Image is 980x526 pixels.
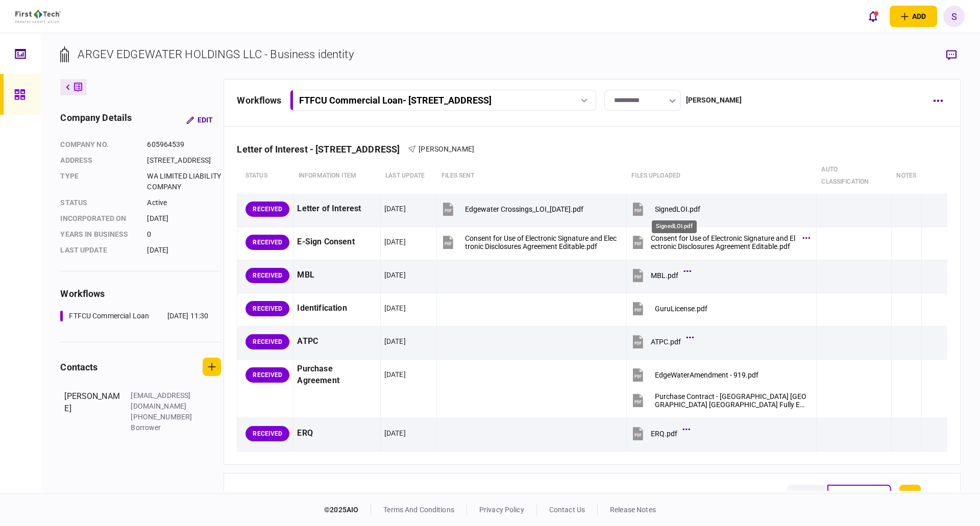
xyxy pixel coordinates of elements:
div: RECEIVED [246,268,289,283]
div: ATPC.pdf [651,338,681,346]
div: [DATE] [147,213,221,224]
div: company details [60,111,132,129]
div: Consent for Use of Electronic Signature and Electronic Disclosures Agreement Editable.pdf [651,234,797,251]
div: Consent for Use of Electronic Signature and Electronic Disclosures Agreement Editable.pdf [465,234,618,251]
div: [PHONE_NUMBER] [131,412,197,422]
div: MBL [297,264,376,287]
div: RECEIVED [246,367,289,383]
button: open adding identity options [890,6,937,27]
button: list [787,485,827,506]
div: [DATE] [384,369,406,380]
span: [PERSON_NAME] [419,145,474,153]
div: workflows [60,287,221,300]
div: 605964539 [147,139,221,150]
button: open notifications list [862,6,884,27]
div: [DATE] 11:30 [167,311,209,321]
div: [DATE] [384,336,406,346]
div: [DATE] [384,303,406,313]
div: SignedLOI.pdf [652,220,697,233]
div: [DATE] [147,245,221,256]
button: Edgewater Crossings_LOI_09.12.25.pdf [440,197,583,220]
th: auto classification [816,158,891,194]
div: workflows [237,93,281,107]
th: Files uploaded [626,158,816,194]
div: RECEIVED [246,235,289,250]
div: SignedLOI.pdf [655,205,700,213]
div: Identification [297,297,376,320]
a: release notes [610,506,656,514]
th: status [237,158,293,194]
div: Purchase Agreement [297,363,376,387]
button: ERQ.pdf [630,422,688,445]
div: FTFCU Commercial Loan - [STREET_ADDRESS] [299,95,492,106]
div: 0 [147,229,221,240]
button: MBL.pdf [630,264,689,287]
div: © 2025 AIO [324,505,371,515]
div: FTFCU Commercial Loan [69,311,149,321]
a: terms and conditions [383,506,454,514]
div: RECEIVED [246,334,289,349]
button: ATPC.pdf [630,330,691,353]
div: Type [60,171,137,192]
a: FTFCU Commercial Loan[DATE] 11:30 [60,311,208,321]
div: Relationships Manager [254,485,351,506]
a: privacy policy [479,506,524,514]
button: Consent for Use of Electronic Signature and Electronic Disclosures Agreement Editable.pdf [440,231,618,254]
th: notes [891,158,921,194]
a: contact us [549,506,585,514]
div: [DATE] [384,270,406,280]
div: [DATE] [384,237,406,247]
div: Letter of Interest [297,197,376,220]
button: GuruLicense.pdf [630,297,707,320]
div: RECEIVED [246,301,289,316]
div: ATPC [297,330,376,353]
div: RECEIVED [246,202,289,217]
button: Purchase Contract - Edgewater Crossings Lakewood WA Fully Executed PSA.pdf [630,389,807,412]
div: last update [60,245,137,256]
div: [DATE] [384,204,406,214]
div: ERQ [297,422,376,445]
button: hierarchy [827,485,891,506]
div: [PERSON_NAME] [686,95,742,106]
button: EdgeWaterAmendment - 919.pdf [630,363,758,386]
button: Consent for Use of Electronic Signature and Electronic Disclosures Agreement Editable.pdf [630,231,807,254]
div: company no. [60,139,137,150]
div: [EMAIL_ADDRESS][DOMAIN_NAME] [131,390,197,412]
div: Borrower [131,422,197,433]
button: S [943,6,965,27]
div: [STREET_ADDRESS] [147,155,221,166]
div: contacts [60,360,97,374]
div: status [60,197,137,208]
div: GuruLicense.pdf [655,305,707,313]
th: last update [380,158,436,194]
button: SignedLOI.pdf [630,197,700,220]
div: years in business [60,229,137,240]
div: address [60,155,137,166]
th: Information item [293,158,380,194]
div: ERQ.pdf [651,430,677,438]
img: client company logo [15,10,61,23]
div: Active [147,197,221,208]
button: Edit [178,111,221,129]
div: EdgeWaterAmendment - 919.pdf [655,371,758,379]
div: MBL.pdf [651,271,678,280]
div: incorporated on [60,213,137,224]
div: Purchase Contract - Edgewater Crossings Lakewood WA Fully Executed PSA.pdf [655,392,807,409]
div: ARGEV EDGEWATER HOLDINGS LLC - Business identity [78,46,353,63]
div: RECEIVED [246,426,289,441]
th: files sent [436,158,626,194]
div: [DATE] [384,428,406,438]
div: Edgewater Crossings_LOI_09.12.25.pdf [465,205,583,213]
div: [PERSON_NAME] [64,390,120,433]
div: WA LIMITED LIABILITY COMPANY [147,171,221,192]
button: FTFCU Commercial Loan- [STREET_ADDRESS] [290,90,596,111]
div: Letter of Interest - [STREET_ADDRESS] [237,144,408,155]
div: E-Sign Consent [297,231,376,254]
